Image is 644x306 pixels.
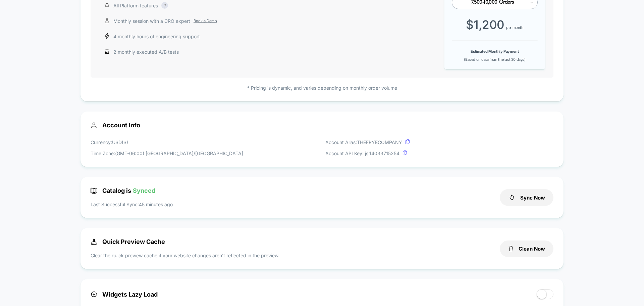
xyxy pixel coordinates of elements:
[133,187,155,194] span: Synced
[91,238,165,245] span: Quick Preview Cache
[113,48,179,55] p: 2 monthly executed A/B tests
[464,57,525,62] span: (Based on data from the last 30 days)
[325,139,410,146] p: Account Alias: THEFRYECOMPANY
[91,187,155,194] span: Catalog is
[91,291,158,298] span: Widgets Lazy Load
[91,122,553,129] span: Account Info
[113,17,217,25] p: Monthly session with a CRO expert
[506,25,523,30] span: per month
[500,241,553,257] button: Clean Now
[113,33,200,40] p: 4 monthly hours of engineering support
[194,18,217,24] a: Book a Demo
[91,150,243,157] p: Time Zone: (GMT-06:00) [GEOGRAPHIC_DATA]/[GEOGRAPHIC_DATA]
[91,201,173,208] p: Last Successful Sync: 45 minutes ago
[161,2,168,9] div: ?
[91,252,279,259] p: Clear the quick preview cache if your website changes aren’t reflected in the preview.
[500,189,553,206] button: Sync Now
[91,84,553,91] p: * Pricing is dynamic, and varies depending on monthly order volume
[466,17,504,32] span: $ 1,200
[325,150,410,157] p: Account API Key: js. 14033715254
[471,49,519,54] b: Estimated Monthly Payment
[113,2,158,9] p: All Platform features
[91,139,243,146] p: Currency: USD ( $ )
